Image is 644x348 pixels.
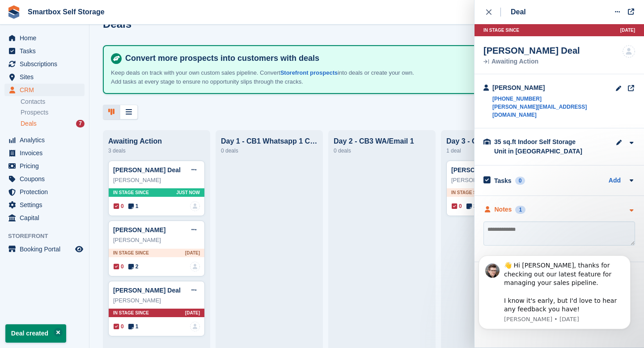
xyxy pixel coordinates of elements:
a: Smartbox Self Storage [24,4,108,19]
p: Deal created [5,324,66,343]
a: [PERSON_NAME][EMAIL_ADDRESS][DOMAIN_NAME] [492,103,615,119]
a: menu [4,58,85,70]
div: 1 deal [446,145,543,156]
a: menu [4,199,85,211]
iframe: Intercom notifications message [465,242,644,344]
span: 0 [114,323,124,331]
a: menu [4,212,85,224]
img: stora-icon-8386f47178a22dfd0bd8f6a31ec36ba5ce8667c1dd55bd0f319d3a0aa187defe.svg [7,5,21,19]
div: [PERSON_NAME] [113,236,200,245]
div: [PERSON_NAME] [113,296,200,305]
span: Sites [20,71,73,83]
span: 1 [128,202,139,210]
span: Invoices [20,147,73,159]
span: [DATE] [185,310,200,316]
div: Day 1 - CB1 Whatsapp 1 CB2 [221,137,318,145]
span: [DATE] [620,27,635,34]
a: [PERSON_NAME] Deal [113,287,181,294]
span: Booking Portal [20,243,73,255]
span: 0 [452,202,462,210]
span: Pricing [20,160,73,172]
div: 0 deals [334,145,430,156]
div: [PERSON_NAME] [492,83,615,93]
span: 3 [466,202,477,210]
span: Analytics [20,134,73,146]
a: menu [4,243,85,255]
span: 2 [128,263,139,271]
a: deal-assignee-blank [190,322,200,331]
img: deal-assignee-blank [623,45,635,58]
div: Deal [511,7,526,17]
span: In stage since [113,310,149,316]
span: Deals [21,119,37,128]
span: Storefront [8,232,89,241]
a: menu [4,84,85,96]
div: 1 [515,206,525,214]
span: 0 [114,202,124,210]
div: 0 [515,177,525,185]
a: [PERSON_NAME] [PERSON_NAME] Deal [451,166,573,174]
a: deal-assignee-blank [190,262,200,272]
span: Coupons [20,173,73,185]
div: 3 deals [108,145,205,156]
div: Notes [495,205,512,214]
div: Day 3 - CB4 VM Email 2 [446,137,543,145]
a: menu [4,134,85,146]
a: menu [4,160,85,172]
span: Settings [20,199,73,211]
a: menu [4,32,85,44]
div: [PERSON_NAME] [113,176,200,185]
span: Tasks [20,45,73,57]
span: 0 [114,263,124,271]
span: 1 [128,323,139,331]
a: Add [609,176,621,186]
a: [PERSON_NAME] [113,226,165,233]
span: Subscriptions [20,58,73,70]
a: menu [4,173,85,185]
a: Contacts [21,98,85,106]
div: Awaiting Action [483,59,580,65]
a: [PERSON_NAME] Deal [113,166,181,174]
span: Prospects [21,108,48,117]
span: Capital [20,212,73,224]
span: CRM [20,84,73,96]
div: 35 sq.ft Indoor Self Storage Unit in [GEOGRAPHIC_DATA] [494,137,584,156]
a: Storefront prospects [280,69,338,76]
span: In stage since [113,250,149,256]
span: Home [20,32,73,44]
span: [DATE] [185,250,200,256]
div: Awaiting Action [108,137,205,145]
a: menu [4,147,85,159]
p: Keep deals on track with your own custom sales pipeline. Convert into deals or create your own. A... [111,68,424,86]
div: 0 deals [221,145,318,156]
a: Deals 7 [21,119,85,128]
div: [PERSON_NAME] [PERSON_NAME] [451,176,538,185]
div: 7 [76,120,85,127]
div: [PERSON_NAME] Deal [483,45,580,56]
h4: Convert more prospects into customers with deals [122,53,623,64]
span: Protection [20,186,73,198]
h2: Tasks [494,177,512,185]
a: menu [4,45,85,57]
a: menu [4,186,85,198]
span: In stage since [451,189,487,196]
div: Day 2 - CB3 WA/Email 1 [334,137,430,145]
a: [PHONE_NUMBER] [492,95,615,103]
a: Preview store [74,244,85,255]
a: Prospects [21,108,85,117]
span: In stage since [113,189,149,196]
img: deal-assignee-blank [190,201,200,211]
span: Just now [176,189,200,196]
a: menu [4,71,85,83]
span: In stage since [483,27,519,34]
